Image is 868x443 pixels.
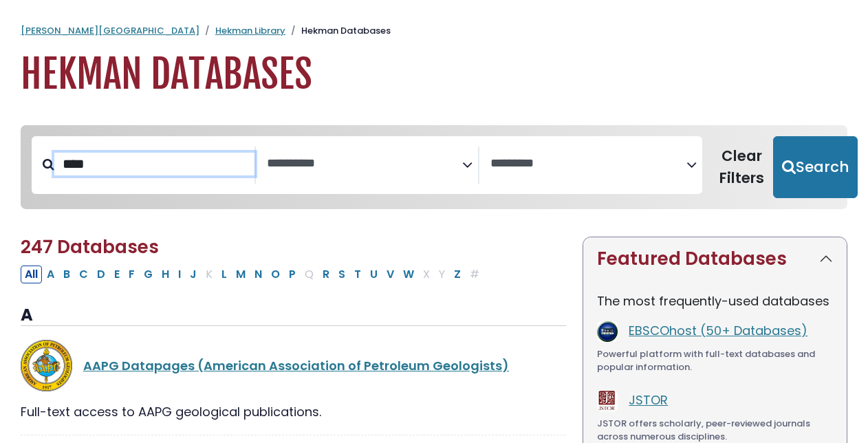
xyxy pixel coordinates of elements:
[334,266,349,283] button: Filter Results S
[21,52,847,98] h1: Hekman Databases
[382,266,398,283] button: Filter Results V
[490,157,686,171] textarea: Search
[21,235,159,259] span: 247 Databases
[267,157,463,171] textarea: Search
[710,136,773,198] button: Clear Filters
[250,266,266,283] button: Filter Results N
[215,24,285,37] a: Hekman Library
[629,391,668,409] a: JSTOR
[140,266,157,283] button: Filter Results G
[350,266,365,283] button: Filter Results T
[174,266,185,283] button: Filter Results I
[629,322,807,339] a: EBSCOhost (50+ Databases)
[318,266,334,283] button: Filter Results R
[54,153,254,175] input: Search database by title or keyword
[124,266,139,283] button: Filter Results F
[43,266,58,283] button: Filter Results A
[366,266,382,283] button: Filter Results U
[285,24,391,38] li: Hekman Databases
[110,266,124,283] button: Filter Results E
[83,357,509,374] a: AAPG Datapages (American Association of Petroleum Geologists)
[597,347,833,374] div: Powerful platform with full-text databases and popular information.
[186,266,201,283] button: Filter Results J
[93,266,109,283] button: Filter Results D
[21,24,199,37] a: [PERSON_NAME][GEOGRAPHIC_DATA]
[21,402,566,421] div: Full-text access to AAPG geological publications.
[285,266,300,283] button: Filter Results P
[399,266,418,283] button: Filter Results W
[597,292,833,310] p: The most frequently-used databases
[21,125,847,209] nav: Search filters
[21,266,42,283] button: All
[583,237,847,281] button: Featured Databases
[232,266,250,283] button: Filter Results M
[21,24,847,38] nav: breadcrumb
[158,266,173,283] button: Filter Results H
[75,266,92,283] button: Filter Results C
[21,265,485,282] div: Alpha-list to filter by first letter of database name
[450,266,465,283] button: Filter Results Z
[773,136,858,198] button: Submit for Search Results
[21,305,566,326] h3: A
[217,266,231,283] button: Filter Results L
[59,266,74,283] button: Filter Results B
[267,266,284,283] button: Filter Results O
